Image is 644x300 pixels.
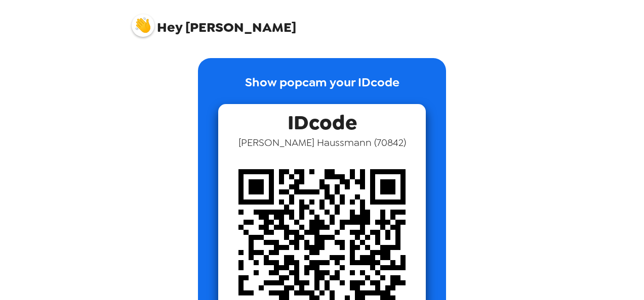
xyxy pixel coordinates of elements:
img: profile pic [132,14,154,37]
span: Hey [157,18,182,36]
p: Show popcam your IDcode [245,73,399,104]
span: [PERSON_NAME] Haussmann ( 70842 ) [238,136,406,149]
span: [PERSON_NAME] [132,9,296,34]
span: IDcode [288,104,357,136]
